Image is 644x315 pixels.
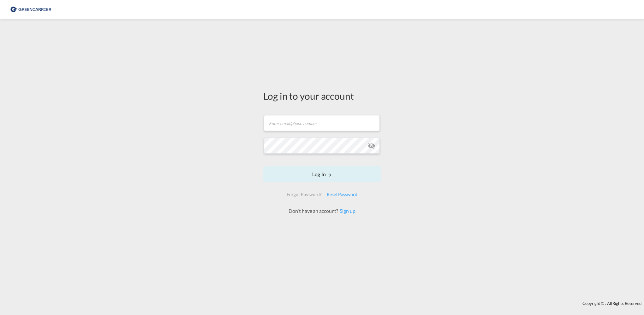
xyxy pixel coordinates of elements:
div: Reset Password [324,189,360,200]
input: Enter email/phone number [264,115,380,131]
div: Don't have an account? [282,207,362,214]
a: Sign up [338,208,355,214]
div: Forgot Password? [284,189,324,200]
div: Log in to your account [263,89,381,102]
md-icon: icon-eye-off [368,142,375,150]
button: LOGIN [263,166,381,182]
img: 8cf206808afe11efa76fcd1e3d746489.png [9,3,52,17]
